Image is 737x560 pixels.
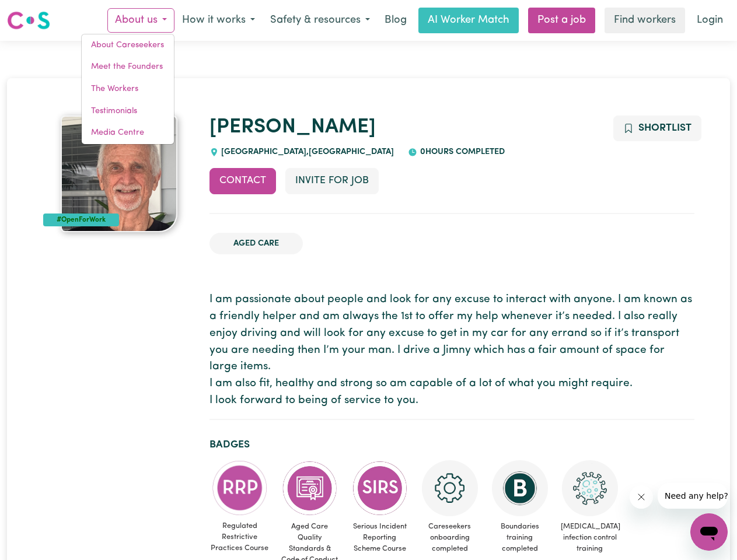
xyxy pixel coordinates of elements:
[43,213,120,226] div: #OpenForWork
[350,516,410,559] span: Serious Incident Reporting Scheme Course
[560,516,620,559] span: [MEDICAL_DATA] infection control training
[417,148,505,156] span: 0 hours completed
[420,516,480,559] span: Careseekers onboarding completed
[209,168,276,194] button: Contact
[638,123,691,133] span: Shortlist
[378,8,414,33] a: Blog
[352,460,408,516] img: CS Academy: Serious Incident Reporting Scheme course completed
[263,8,378,33] button: Safety & resources
[209,516,270,559] span: Regulated Restrictive Practices Course
[82,78,174,100] a: The Workers
[61,116,177,232] img: Kenneth
[82,122,174,144] a: Media Centre
[82,34,174,57] a: About Careseekers
[174,8,263,33] button: How it works
[690,8,730,33] a: Login
[209,117,376,138] a: [PERSON_NAME]
[107,8,174,33] button: About us
[418,8,519,33] a: AI Worker Match
[613,116,701,141] button: Add to shortlist
[285,168,379,194] button: Invite for Job
[43,116,195,232] a: Kenneth's profile picture'#OpenForWork
[209,233,303,255] li: Aged Care
[219,148,394,156] span: [GEOGRAPHIC_DATA] , [GEOGRAPHIC_DATA]
[209,292,694,409] p: I am passionate about people and look for any excuse to interact with anyone. I am known as a fri...
[562,460,618,516] img: CS Academy: COVID-19 Infection Control Training course completed
[605,8,685,33] a: Find workers
[209,439,694,451] h2: Badges
[490,516,550,559] span: Boundaries training completed
[7,10,50,31] img: Careseekers logo
[630,485,653,509] iframe: Close message
[528,8,595,33] a: Post a job
[7,8,71,17] span: Need any help?
[212,460,268,516] img: CS Academy: Regulated Restrictive Practices course completed
[492,460,548,516] img: CS Academy: Boundaries in care and support work course completed
[282,460,338,516] img: CS Academy: Aged Care Quality Standards & Code of Conduct course completed
[81,34,174,145] div: About us
[422,460,478,516] img: CS Academy: Careseekers Onboarding course completed
[690,513,728,551] iframe: Button to launch messaging window
[658,483,728,509] iframe: Message from company
[7,7,50,34] a: Careseekers logo
[82,56,174,78] a: Meet the Founders
[82,100,174,123] a: Testimonials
